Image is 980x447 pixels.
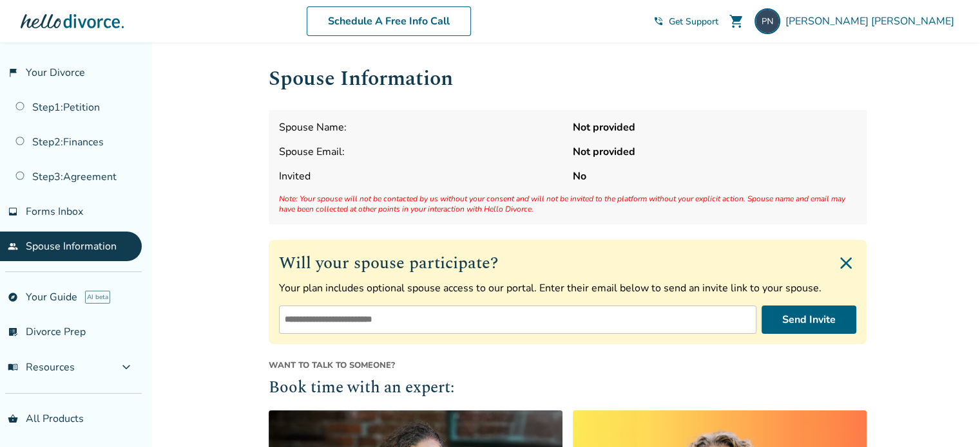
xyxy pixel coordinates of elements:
span: shopping_basket [8,414,18,424]
span: menu_book [8,362,18,372]
span: list_alt_check [8,327,18,337]
strong: Not provided [573,145,856,159]
span: Resources [8,360,75,374]
iframe: Chat Widget [916,385,980,447]
span: Note: Your spouse will not be contacted by us without your consent and will not be invited to the... [279,194,856,214]
span: phone_in_talk [653,16,664,26]
span: Forms Inbox [26,205,83,219]
span: Invited [279,169,562,183]
img: Close invite form [836,253,856,273]
span: explore [8,292,18,302]
span: AI beta [85,291,110,304]
span: Spouse Name: [279,120,562,134]
a: Schedule A Free Info Call [307,6,471,36]
span: Spouse Email: [279,145,562,159]
strong: No [573,169,856,183]
button: Send Invite [762,306,856,334]
h1: Spouse Information [269,63,867,95]
span: Want to talk to someone? [269,360,867,371]
a: phone_in_talkGet Support [653,15,718,28]
span: inbox [8,206,18,217]
h2: Book time with an expert: [269,376,867,401]
span: [PERSON_NAME] [PERSON_NAME] [785,14,959,28]
p: Your plan includes optional spouse access to our portal. Enter their email below to send an invit... [279,281,856,295]
span: expand_more [119,360,134,375]
span: flag_2 [8,68,18,78]
img: ptnieberding@gmail.com [754,8,780,34]
strong: Not provided [573,120,856,134]
span: Get Support [669,15,718,28]
span: people [8,241,18,251]
h2: Will your spouse participate? [279,250,856,276]
span: shopping_cart [729,14,744,29]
